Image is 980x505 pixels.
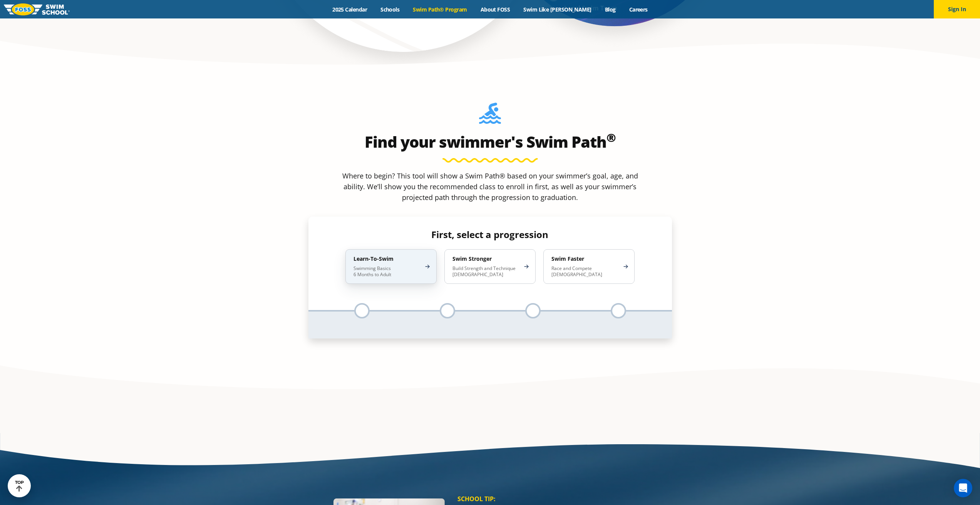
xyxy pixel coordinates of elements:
div: TOP [15,480,24,492]
a: Swim Like [PERSON_NAME] [517,6,598,13]
a: Schools [374,6,406,13]
a: About FOSS [474,6,517,13]
p: Build Strength and Technique [DEMOGRAPHIC_DATA] [452,265,520,278]
a: Swim Path® Program [406,6,474,13]
div: Open Intercom Messenger [954,479,972,497]
h4: Swim Faster [551,255,619,262]
img: FOSS Swim School Logo [4,3,70,15]
a: Careers [622,6,654,13]
h2: Find your swimmer's Swim Path [308,133,672,151]
h4: Swim Stronger [452,255,520,262]
p: Race and Compete [DEMOGRAPHIC_DATA] [551,265,619,278]
p: Where to begin? This tool will show a Swim Path® based on your swimmer’s goal, age, and ability. ... [339,170,641,203]
a: 2025 Calendar [326,6,374,13]
img: Foss-Location-Swimming-Pool-Person.svg [479,103,501,129]
p: Swimming Basics 6 Months to Adult [353,265,421,278]
h4: Learn-To-Swim [353,255,421,262]
sup: ® [606,130,616,145]
p: SCHOOL TIP: [457,495,668,503]
a: Blog [598,6,622,13]
h4: First, select a progression [339,229,641,240]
